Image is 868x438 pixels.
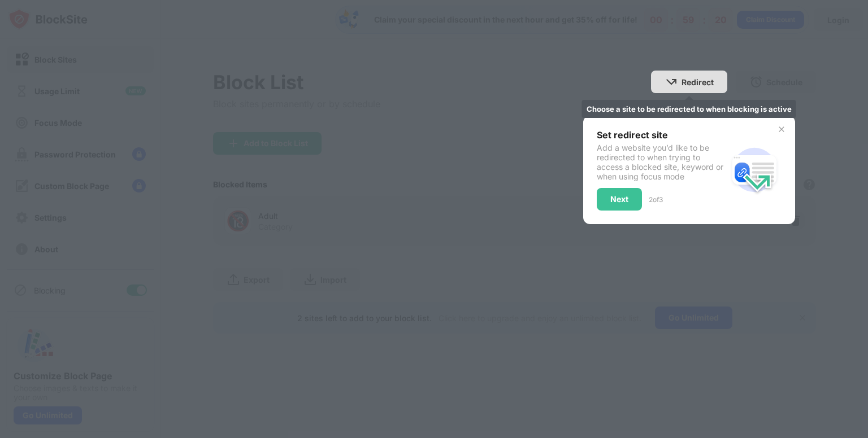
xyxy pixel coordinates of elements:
[610,195,628,204] div: Next
[682,77,714,87] div: Redirect
[727,143,782,197] img: redirect.svg
[597,143,727,181] div: Add a website you’d like to be redirected to when trying to access a blocked site, keyword or whe...
[597,129,727,141] div: Set redirect site
[649,195,663,204] div: 2 of 3
[582,100,796,118] div: Choose a site to be redirected to when blocking is active
[777,125,786,134] img: x-button.svg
